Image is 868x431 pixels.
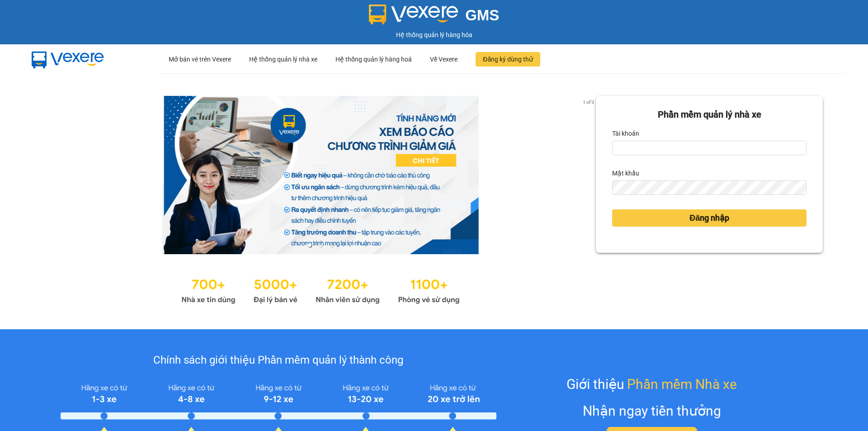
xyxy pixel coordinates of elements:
div: Giới thiệu [566,374,737,395]
input: Mật khẩu [612,180,807,195]
div: Chính sách giới thiệu Phần mềm quản lý thành công [61,352,496,369]
span: Phần mềm Nhà xe [627,374,737,395]
span: Đăng nhập [689,212,729,224]
div: Hệ thống quản lý hàng hóa [2,30,866,40]
li: slide item 3 [330,243,333,247]
span: GMS [465,7,499,24]
input: Tài khoản [612,141,807,155]
div: Phần mềm quản lý nhà xe [612,108,807,122]
div: Hệ thống quản lý nhà xe [249,45,317,74]
div: Nhận ngay tiền thưởng [583,400,721,422]
label: Tài khoản [612,126,639,141]
div: Mở bán vé trên Vexere [169,45,231,74]
p: 1 of 3 [580,96,596,108]
span: Đăng ký dùng thử [483,54,533,64]
label: Mật khẩu [612,166,639,180]
a: GMS [369,14,500,21]
li: slide item 1 [308,243,311,247]
div: Hệ thống quản lý hàng hoá [335,45,412,74]
img: mbUUG5Q.png [23,44,113,74]
button: Đăng ký dùng thử [476,52,540,66]
li: slide item 2 [319,243,322,247]
img: Statistics.png [181,272,460,307]
div: Về Vexere [430,45,458,74]
img: logo 2 [369,5,458,24]
button: previous slide / item [45,96,58,254]
button: Đăng nhập [612,209,807,227]
button: next slide / item [583,96,596,254]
